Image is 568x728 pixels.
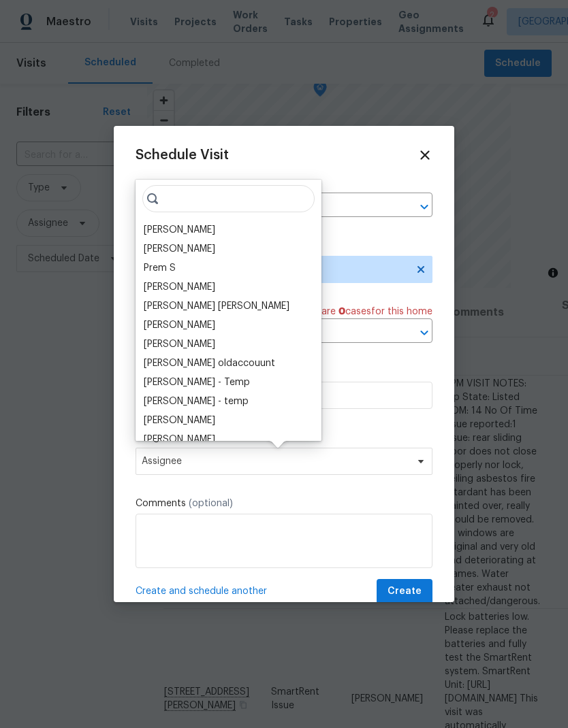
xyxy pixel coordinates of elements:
span: There are case s for this home [296,305,432,318]
div: [PERSON_NAME] [144,318,215,332]
span: Create [388,583,422,600]
span: 0 [338,307,345,316]
div: [PERSON_NAME] [144,280,215,294]
button: Open [415,323,434,342]
span: Schedule Visit [136,148,229,162]
label: Comments [136,497,432,510]
div: Prem S [144,261,176,275]
div: [PERSON_NAME] - Temp [144,376,250,389]
div: [PERSON_NAME] [144,242,215,256]
button: Open [415,197,434,216]
div: [PERSON_NAME] [144,223,215,237]
span: (optional) [189,499,233,508]
button: Create [377,579,432,604]
div: [PERSON_NAME] oldaccouunt [144,357,275,370]
div: [PERSON_NAME] [144,433,215,446]
div: [PERSON_NAME] - temp [144,395,249,408]
span: Create and schedule another [136,584,267,598]
div: [PERSON_NAME] [144,414,215,427]
div: [PERSON_NAME] [144,337,215,351]
label: Home [136,179,432,193]
div: [PERSON_NAME] [PERSON_NAME] [144,299,289,313]
span: Close [417,148,432,163]
span: Assignee [142,456,409,467]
